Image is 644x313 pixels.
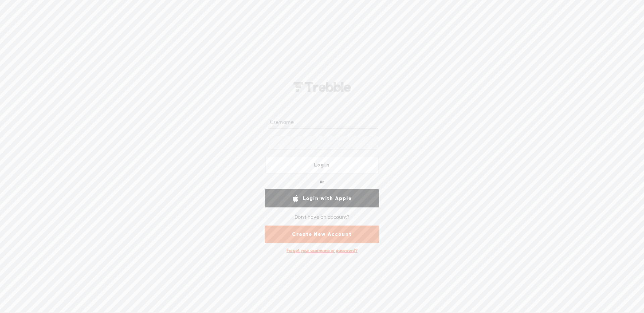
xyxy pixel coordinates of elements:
[269,116,378,129] input: Username
[283,244,361,257] div: Forgot your username or password?
[265,189,379,207] a: Login with Apple
[265,226,379,243] a: Create New Account
[320,176,324,187] div: or
[265,156,379,174] a: Login
[294,210,350,224] div: Don't have an account?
